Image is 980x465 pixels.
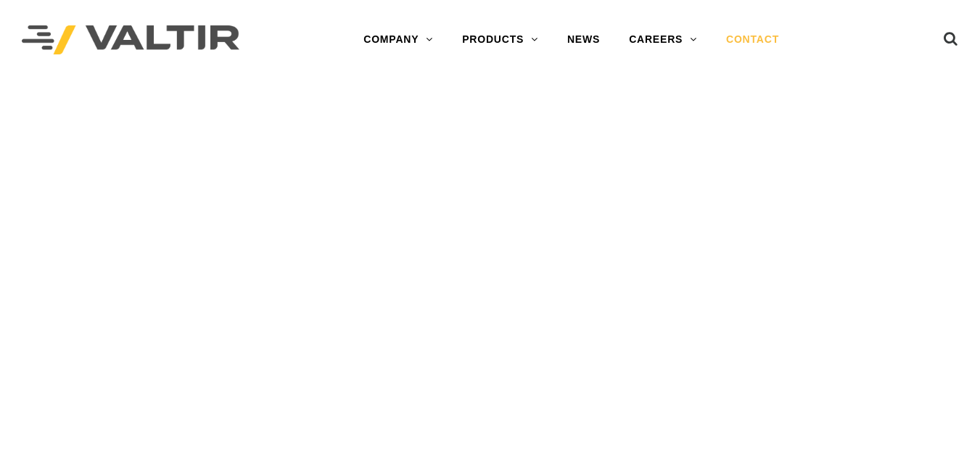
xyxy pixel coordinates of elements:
a: CONTACT [712,25,794,54]
a: COMPANY [349,25,448,54]
a: NEWS [553,25,614,54]
a: PRODUCTS [448,25,553,54]
img: Valtir [22,25,239,55]
a: CAREERS [614,25,712,54]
